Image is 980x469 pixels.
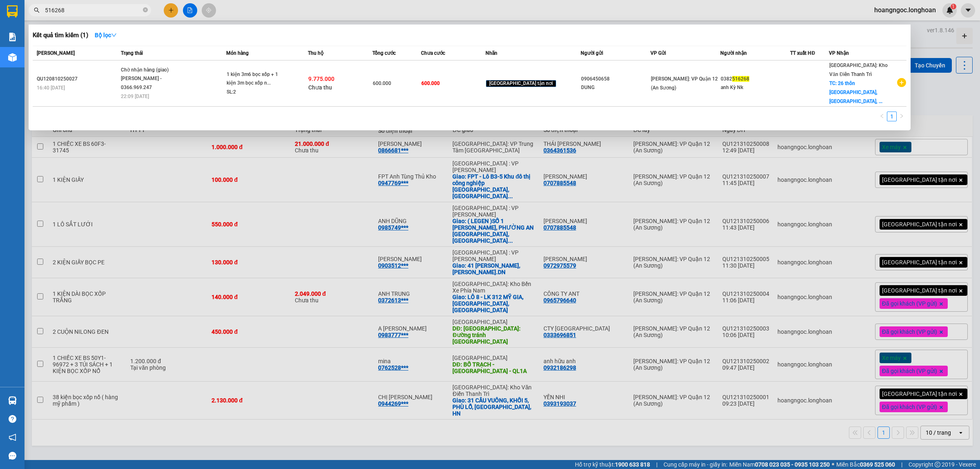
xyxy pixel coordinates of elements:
span: VP Gửi [650,50,666,56]
span: close-circle [143,7,148,14]
span: [PERSON_NAME] [37,50,75,56]
div: anh Kỳ Nk [721,83,790,92]
span: 600.000 [421,80,440,86]
img: warehouse-icon [8,396,17,405]
strong: BIÊN NHẬN VẬN CHUYỂN BẢO AN EXPRESS [4,12,122,31]
img: warehouse-icon [8,53,17,62]
span: down [111,32,117,38]
a: 1 [887,112,896,121]
span: [PERSON_NAME]: VP Quận 12 (An Sương) [651,76,718,91]
span: [PHONE_NUMBER] - [DOMAIN_NAME] [5,49,122,80]
span: Nhãn [486,50,497,56]
div: 1 kiện 3m6 bọc xốp + 1 kiện 3m bọc xốp n... [227,70,288,88]
span: [GEOGRAPHIC_DATA] tận nơi [486,80,556,87]
span: question-circle [9,415,16,423]
span: [GEOGRAPHIC_DATA]: Kho Văn Điển Thanh Trì [829,63,888,77]
span: Trạng thái [121,50,143,56]
li: Previous Page [877,112,887,121]
span: Người nhận [720,50,747,56]
div: [PERSON_NAME] - 0366.969.247 [121,74,182,92]
span: right [899,114,904,118]
span: TT xuất HĐ [790,50,815,56]
span: Chưa cước [421,50,445,56]
span: Chưa thu [308,84,332,91]
span: Món hàng [226,50,249,56]
span: TC: 26 thôn [GEOGRAPHIC_DATA], [GEOGRAPHIC_DATA], ... [829,80,882,104]
strong: Bộ lọc [95,32,117,38]
li: Next Page [897,112,906,121]
div: 0382 [721,75,790,83]
button: Bộ lọcdown [88,29,123,42]
span: 600.000 [373,80,391,86]
div: DUNG [581,83,650,92]
img: solution-icon [8,33,17,41]
span: VP Nhận [829,50,849,56]
div: Chờ nhận hàng (giao) [121,66,182,75]
input: Tìm tên, số ĐT hoặc mã đơn [45,6,141,15]
span: plus-circle [897,78,906,87]
span: Người gửi [581,50,603,56]
span: Thu hộ [308,50,323,56]
button: right [897,112,906,121]
img: logo-vxr [7,5,18,18]
span: Tổng cước [372,50,396,56]
span: 22:09 [DATE] [121,94,149,99]
li: 1 [887,112,897,121]
div: 0906450658 [581,75,650,83]
h3: Kết quả tìm kiếm ( 1 ) [33,31,88,40]
span: left [880,114,884,118]
span: message [9,452,16,460]
strong: (Công Ty TNHH Chuyển Phát Nhanh Bảo An - MST: 0109597835) [2,33,124,46]
span: close-circle [143,7,148,12]
button: left [877,112,887,121]
span: notification [9,433,16,441]
span: 516268 [732,76,749,82]
div: SL: 2 [227,88,288,97]
div: QU120810250027 [37,75,118,83]
span: 16:40 [DATE] [37,85,65,91]
span: 9.775.000 [308,76,334,82]
span: search [34,7,40,13]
